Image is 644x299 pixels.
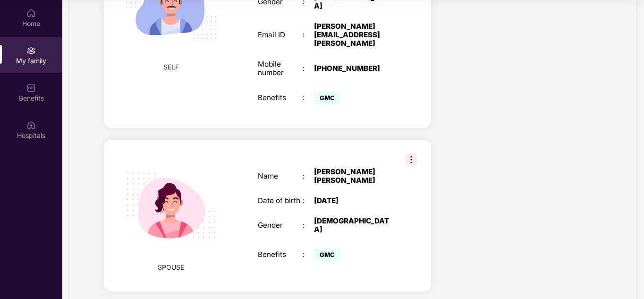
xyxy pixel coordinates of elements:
div: Mobile number [258,60,303,77]
img: svg+xml;base64,PHN2ZyBpZD0iQmVuZWZpdHMiIHhtbG5zPSJodHRwOi8vd3d3LnczLm9yZy8yMDAwL3N2ZyIgd2lkdGg9Ij... [26,83,36,93]
div: Benefits [258,250,303,259]
div: : [303,172,314,180]
img: svg+xml;base64,PHN2ZyB4bWxucz0iaHR0cDovL3d3dy53My5vcmcvMjAwMC9zdmciIHdpZHRoPSIyMjQiIGhlaWdodD0iMT... [115,149,228,262]
div: Email ID [258,31,303,39]
div: [DEMOGRAPHIC_DATA] [314,217,393,234]
div: [PERSON_NAME][EMAIL_ADDRESS][PERSON_NAME] [314,22,393,48]
div: [DATE] [314,196,393,205]
img: svg+xml;base64,PHN2ZyB3aWR0aD0iMzIiIGhlaWdodD0iMzIiIHZpZXdCb3g9IjAgMCAzMiAzMiIgZmlsbD0ibm9uZSIgeG... [406,154,417,165]
div: Benefits [258,94,303,102]
img: svg+xml;base64,PHN2ZyBpZD0iSG9tZSIgeG1sbnM9Imh0dHA6Ly93d3cudzMub3JnLzIwMDAvc3ZnIiB3aWR0aD0iMjAiIG... [26,9,36,18]
div: : [303,31,314,39]
img: svg+xml;base64,PHN2ZyB3aWR0aD0iMjAiIGhlaWdodD0iMjAiIHZpZXdCb3g9IjAgMCAyMCAyMCIgZmlsbD0ibm9uZSIgeG... [26,46,36,55]
div: [PERSON_NAME] [PERSON_NAME] [314,168,393,185]
div: : [303,250,314,259]
div: : [303,64,314,73]
div: [PHONE_NUMBER] [314,64,393,73]
span: SELF [163,62,179,72]
div: : [303,221,314,230]
div: Date of birth [258,196,303,205]
div: : [303,196,314,205]
span: GMC [314,248,340,261]
div: : [303,94,314,102]
span: GMC [314,91,340,104]
img: svg+xml;base64,PHN2ZyBpZD0iSG9zcGl0YWxzIiB4bWxucz0iaHR0cDovL3d3dy53My5vcmcvMjAwMC9zdmciIHdpZHRoPS... [26,120,36,130]
div: Gender [258,221,303,230]
span: SPOUSE [158,262,184,273]
div: Name [258,172,303,180]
